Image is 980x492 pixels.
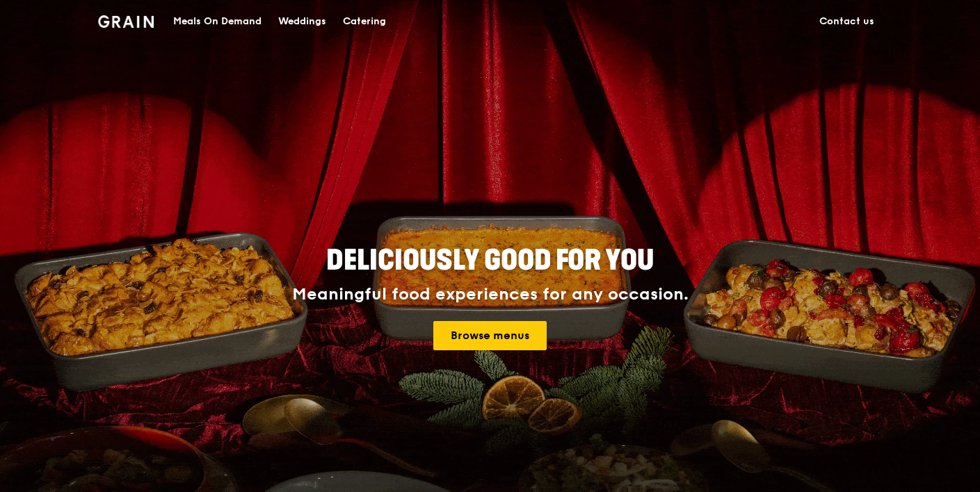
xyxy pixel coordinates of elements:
[343,1,386,42] div: Catering
[811,1,883,42] a: Contact us
[433,321,547,350] a: Browse menus
[240,285,741,304] div: Meaningful food experiences for any occasion.
[326,244,654,277] span: Deliciously good for you
[335,1,394,42] a: Catering
[278,1,326,42] div: Weddings
[98,15,154,28] img: Grain
[173,1,262,42] div: Meals On Demand
[270,1,335,42] a: Weddings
